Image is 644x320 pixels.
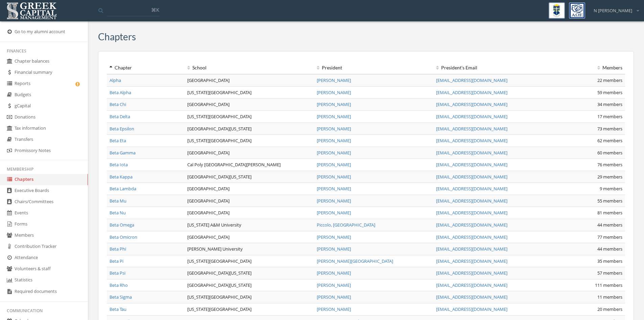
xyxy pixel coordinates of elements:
[597,126,622,132] span: 73 members
[110,89,131,95] a: Beta Alpha
[185,183,314,195] td: [GEOGRAPHIC_DATA]
[436,89,507,95] a: [EMAIL_ADDRESS][DOMAIN_NAME]
[436,150,507,156] a: [EMAIL_ADDRESS][DOMAIN_NAME]
[110,246,126,252] a: Beta Phi
[597,174,622,180] span: 29 members
[185,231,314,243] td: [GEOGRAPHIC_DATA]
[110,294,132,300] a: Beta Sigma
[110,77,121,83] a: Alpha
[589,2,639,14] div: N [PERSON_NAME]
[110,258,123,264] a: Beta Pi
[436,306,507,312] a: [EMAIL_ADDRESS][DOMAIN_NAME]
[436,270,507,276] a: [EMAIL_ADDRESS][DOMAIN_NAME]
[597,101,622,107] span: 34 members
[317,258,393,264] a: [PERSON_NAME][GEOGRAPHIC_DATA]
[98,31,136,42] h3: Chapters
[555,64,622,71] div: Members
[185,279,314,291] td: [GEOGRAPHIC_DATA][US_STATE]
[597,113,622,120] span: 17 members
[185,86,314,99] td: [US_STATE][GEOGRAPHIC_DATA]
[597,210,622,216] span: 81 members
[436,282,507,288] a: [EMAIL_ADDRESS][DOMAIN_NAME]
[110,113,130,120] a: Beta Delta
[185,135,314,147] td: [US_STATE][GEOGRAPHIC_DATA]
[110,210,126,216] a: Beta Nu
[185,159,314,171] td: Cal Poly [GEOGRAPHIC_DATA][PERSON_NAME]
[110,64,182,71] div: Chapter
[110,101,126,107] a: Beta Chi
[317,234,351,240] a: [PERSON_NAME]
[110,174,133,180] a: Beta Kappa
[317,113,351,120] a: [PERSON_NAME]
[185,195,314,207] td: [GEOGRAPHIC_DATA]
[436,113,507,120] a: [EMAIL_ADDRESS][DOMAIN_NAME]
[317,150,351,156] a: [PERSON_NAME]
[597,77,622,83] span: 22 members
[436,137,507,144] a: [EMAIL_ADDRESS][DOMAIN_NAME]
[110,162,128,168] a: Beta Iota
[185,171,314,183] td: [GEOGRAPHIC_DATA][US_STATE]
[436,174,507,180] a: [EMAIL_ADDRESS][DOMAIN_NAME]
[436,222,507,228] a: [EMAIL_ADDRESS][DOMAIN_NAME]
[185,291,314,303] td: [US_STATE][GEOGRAPHIC_DATA]
[317,246,351,252] a: [PERSON_NAME]
[436,126,507,132] a: [EMAIL_ADDRESS][DOMAIN_NAME]
[185,255,314,267] td: [US_STATE][GEOGRAPHIC_DATA]
[317,162,351,168] a: [PERSON_NAME]
[597,89,622,95] span: 59 members
[317,137,351,144] a: [PERSON_NAME]
[317,294,351,300] a: [PERSON_NAME]
[317,222,375,228] a: Piccolo, [GEOGRAPHIC_DATA]
[317,282,351,288] a: [PERSON_NAME]
[185,99,314,111] td: [GEOGRAPHIC_DATA]
[597,234,622,240] span: 77 members
[317,198,351,204] a: [PERSON_NAME]
[595,282,622,288] span: 111 members
[597,306,622,312] span: 20 members
[110,306,126,312] a: Beta Tau
[436,198,507,204] a: [EMAIL_ADDRESS][DOMAIN_NAME]
[317,89,351,95] a: [PERSON_NAME]
[110,126,134,132] a: Beta Epsilon
[110,222,134,228] a: Beta Omega
[436,162,507,168] a: [EMAIL_ADDRESS][DOMAIN_NAME]
[185,110,314,123] td: [US_STATE][GEOGRAPHIC_DATA]
[317,77,351,83] a: [PERSON_NAME]
[436,77,507,83] a: [EMAIL_ADDRESS][DOMAIN_NAME]
[110,198,126,204] a: Beta Mu
[436,294,507,300] a: [EMAIL_ADDRESS][DOMAIN_NAME]
[110,186,136,192] a: Beta Lambda
[600,186,622,192] span: 9 members
[185,243,314,255] td: [PERSON_NAME] University
[110,282,128,288] a: Beta Rho
[597,150,622,156] span: 60 members
[436,101,507,107] a: [EMAIL_ADDRESS][DOMAIN_NAME]
[110,270,125,276] a: Beta Psi
[317,186,351,192] a: [PERSON_NAME]
[187,64,311,71] div: School
[597,246,622,252] span: 44 members
[436,258,507,264] a: [EMAIL_ADDRESS][DOMAIN_NAME]
[597,162,622,168] span: 76 members
[185,303,314,315] td: [US_STATE][GEOGRAPHIC_DATA]
[185,219,314,231] td: [US_STATE] A&M University
[597,222,622,228] span: 44 members
[436,186,507,192] a: [EMAIL_ADDRESS][DOMAIN_NAME]
[317,101,351,107] a: [PERSON_NAME]
[317,270,351,276] a: [PERSON_NAME]
[436,246,507,252] a: [EMAIL_ADDRESS][DOMAIN_NAME]
[317,64,431,71] div: President
[317,174,351,180] a: [PERSON_NAME]
[151,6,159,13] span: ⌘K
[185,207,314,219] td: [GEOGRAPHIC_DATA]
[110,234,137,240] a: Beta Omicron
[317,126,351,132] a: [PERSON_NAME]
[110,137,126,144] a: Beta Eta
[110,150,136,156] a: Beta Gamma
[597,294,622,300] span: 11 members
[436,210,507,216] a: [EMAIL_ADDRESS][DOMAIN_NAME]
[436,64,550,71] div: President 's Email
[317,210,351,216] a: [PERSON_NAME]
[597,198,622,204] span: 55 members
[185,267,314,279] td: [GEOGRAPHIC_DATA][US_STATE]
